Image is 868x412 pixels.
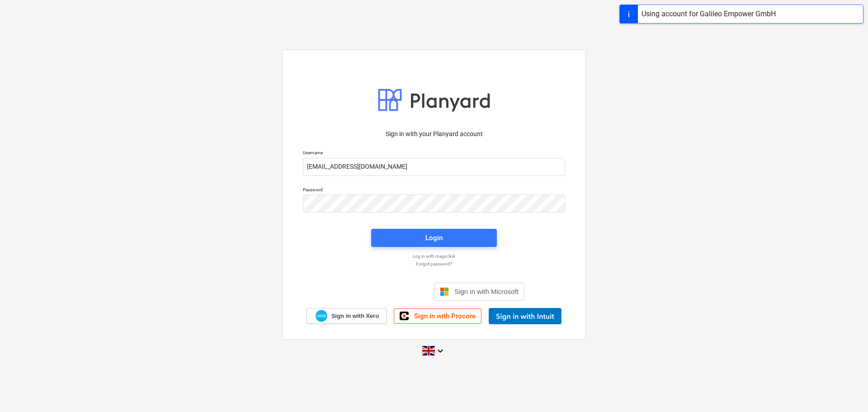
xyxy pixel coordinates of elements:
[303,129,565,139] p: Sign in with your Planyard account
[298,261,570,267] a: Forgot password?
[303,150,565,157] p: Username
[435,346,446,356] i: keyboard_arrow_down
[642,9,776,19] div: Using account for Galileo Empower GmbH
[371,229,497,247] button: Login
[414,312,476,320] span: Sign in with Procore
[303,158,565,176] input: Username
[331,312,379,320] span: Sign in with Xero
[425,232,443,244] div: Login
[454,288,519,295] span: Sign in with Microsoft
[394,308,481,324] a: Sign in with Procore
[339,282,431,302] iframe: Sign in with Google Button
[307,308,387,324] a: Sign in with Xero
[440,287,449,296] img: Microsoft logo
[316,310,327,322] img: Xero logo
[303,187,565,194] p: Password
[298,253,570,259] a: Log in with magic link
